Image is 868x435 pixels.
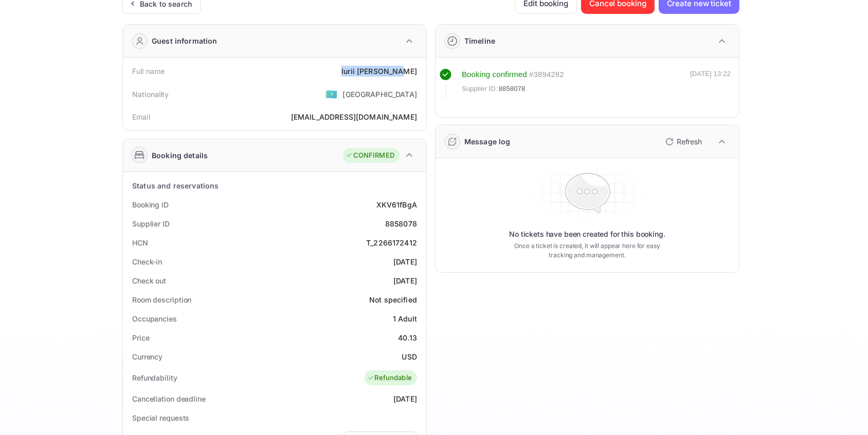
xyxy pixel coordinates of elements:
[132,412,189,423] div: Special requests
[393,256,417,267] div: [DATE]
[132,294,191,305] div: Room description
[325,85,337,103] span: United States
[132,111,150,122] div: Email
[464,35,495,46] div: Timeline
[529,69,564,81] div: # 3894282
[509,229,665,239] p: No tickets have been created for this booking.
[369,294,417,305] div: Not specified
[342,89,417,100] div: [GEOGRAPHIC_DATA]
[132,332,150,343] div: Price
[677,136,702,147] p: Refresh
[385,218,417,229] div: 8858078
[393,275,417,286] div: [DATE]
[152,35,218,46] div: Guest information
[690,69,731,99] div: [DATE] 13:22
[462,84,498,94] span: Supplier ID:
[291,111,417,122] div: [EMAIL_ADDRESS][DOMAIN_NAME]
[659,134,706,150] button: Refresh
[346,150,394,161] div: CONFIRMED
[132,313,177,324] div: Occupancies
[462,69,527,81] div: Booking confirmed
[402,351,417,362] div: USD
[398,332,417,343] div: 40.13
[132,89,169,100] div: Nationality
[367,373,412,383] div: Refundable
[393,313,417,324] div: 1 Adult
[464,136,511,147] div: Message log
[152,150,208,161] div: Booking details
[132,351,162,362] div: Currency
[132,199,169,210] div: Booking ID
[341,66,417,77] div: Iurii [PERSON_NAME]
[132,66,165,77] div: Full name
[132,275,166,286] div: Check out
[132,256,162,267] div: Check-in
[366,237,417,248] div: T_2266172412
[393,393,417,404] div: [DATE]
[132,180,219,191] div: Status and reservations
[506,241,668,260] p: Once a ticket is created, it will appear here for easy tracking and management.
[132,393,206,404] div: Cancellation deadline
[132,372,177,383] div: Refundability
[132,237,148,248] div: HCN
[132,218,170,229] div: Supplier ID
[499,84,526,94] span: 8858078
[376,199,417,210] div: XKV61fBgA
